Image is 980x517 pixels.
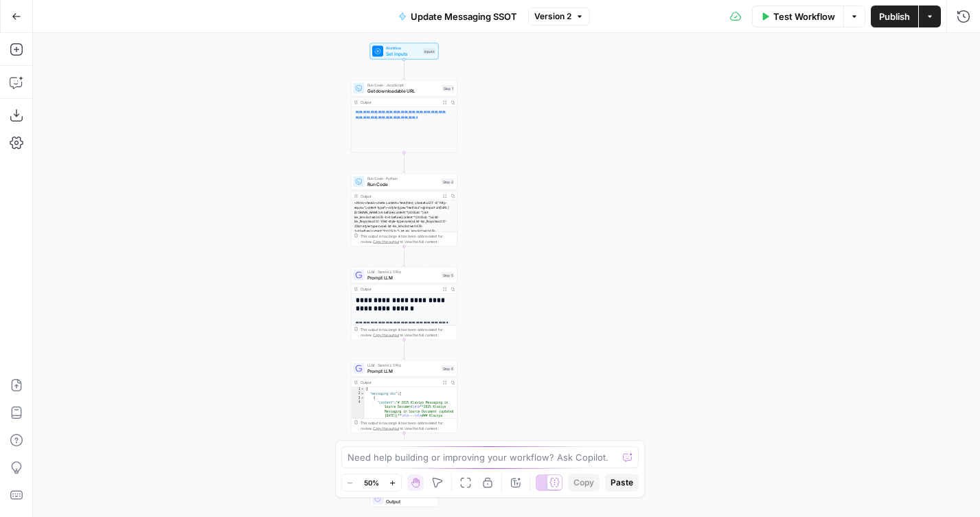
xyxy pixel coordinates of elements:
span: Prompt LLM [367,274,439,281]
button: Test Workflow [752,5,843,27]
span: Paste [611,476,633,489]
span: Copy the output [373,240,399,244]
g: Edge from step_2 to step_5 [403,246,405,266]
span: Workflow [386,45,420,51]
span: LLM · Gemini 2.5 Pro [367,363,439,368]
span: Output [386,498,433,505]
span: Toggle code folding, rows 3 through 5 [361,396,365,401]
g: Edge from step_1 to step_2 [403,153,405,173]
span: Version 2 [534,10,571,23]
span: LLM · Gemini 2.5 Pro [367,269,439,275]
div: WorkflowSet InputsInputs [351,43,457,60]
span: Get downloadable URL [367,87,440,94]
div: <html><head><meta content="text/html; charset=UTF-8" http-equiv="content-type"><style type="text/... [352,200,457,261]
span: Toggle code folding, rows 2 through 6 [361,391,365,396]
div: This output is too large & has been abbreviated for review. to view the full content. [361,420,455,431]
div: This output is too large & has been abbreviated for review. to view the full content. [361,233,455,244]
div: Output [361,100,439,105]
span: Update Messaging SSOT [411,10,517,23]
div: Inputs [423,48,436,54]
g: Edge from step_5 to step_6 [403,340,405,360]
div: Output [361,380,439,385]
button: Update Messaging SSOT [390,5,525,27]
span: Run Code · Python [367,176,439,181]
div: EndOutput [351,491,457,507]
span: Publish [879,10,910,23]
span: Copy the output [373,333,399,337]
div: Output [361,286,439,292]
span: Test Workflow [773,10,835,23]
button: Paste [605,474,639,492]
button: Publish [871,5,918,27]
span: Run Code [367,181,439,187]
div: 3 [352,396,365,401]
div: This output is too large & has been abbreviated for review. to view the full content. [361,327,455,338]
button: Copy [568,474,600,492]
span: Run Code · JavaScript [367,82,440,88]
span: Copy the output [373,426,399,430]
button: Version 2 [528,8,590,25]
div: 1 [352,387,365,392]
div: Output [361,193,439,198]
g: Edge from start to step_1 [403,60,405,80]
span: 50% [364,477,379,488]
g: Edge from step_6 to step_8 [403,433,405,453]
span: Copy [573,476,594,489]
span: Toggle code folding, rows 1 through 7 [361,387,365,392]
span: Prompt LLM [367,367,439,374]
div: Run Code · PythonRun CodeStep 2Output<html><head><meta content="text/html; charset=UTF-8" http-eq... [351,174,457,246]
div: Step 5 [442,272,455,278]
div: LLM · Gemini 2.5 ProPrompt LLMStep 6Output{ "messaging_doc":[ { "content":"# 2025 Klaviyo Messagi... [351,360,457,433]
div: Step 2 [442,179,455,185]
div: Step 6 [442,365,455,371]
span: Set Inputs [386,50,420,57]
div: 2 [352,391,365,396]
div: Step 1 [442,85,455,91]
